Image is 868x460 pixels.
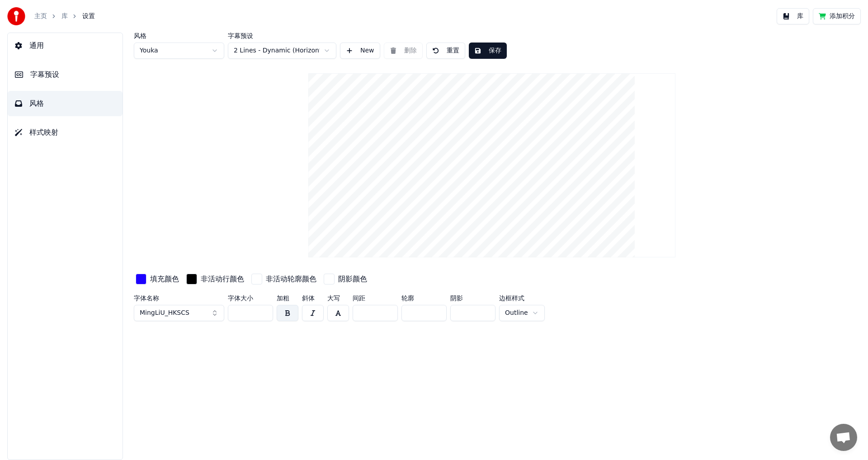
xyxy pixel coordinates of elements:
div: 阴影颜色 [338,274,367,285]
label: 风格 [134,33,224,39]
a: 主页 [34,12,47,21]
button: 填充颜色 [134,272,181,286]
label: 边框样式 [499,295,545,301]
button: 库 [777,8,809,24]
span: 设置 [82,12,95,21]
div: 填充颜色 [150,274,179,285]
label: 大写 [327,295,349,301]
label: 加粗 [277,295,298,301]
span: 样式映射 [29,127,58,138]
a: 库 [61,12,68,21]
label: 字幕预设 [228,33,336,39]
span: 风格 [29,98,44,109]
img: youka [7,7,25,25]
button: 风格 [8,91,123,116]
label: 斜体 [302,295,324,301]
button: 重置 [426,43,465,59]
button: 非活动轮廓颜色 [250,272,318,286]
div: 非活动行颜色 [201,274,244,285]
span: 通用 [29,40,44,51]
span: MingLiU_HKSCS [140,308,189,318]
div: 非活动轮廓颜色 [266,274,316,285]
button: 样式映射 [8,120,123,145]
nav: breadcrumb [34,12,95,21]
label: 轮廓 [401,295,447,301]
button: 添加积分 [813,8,861,24]
label: 间距 [353,295,398,301]
span: 字幕预设 [30,69,59,80]
button: New [340,43,380,59]
button: 非活动行颜色 [184,272,246,286]
button: 字幕预设 [8,62,123,87]
button: 阴影颜色 [322,272,369,286]
label: 字体名称 [134,295,224,301]
label: 阴影 [450,295,495,301]
a: 打開聊天 [830,424,857,451]
label: 字体大小 [228,295,273,301]
button: 通用 [8,33,123,58]
button: 保存 [469,43,507,59]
